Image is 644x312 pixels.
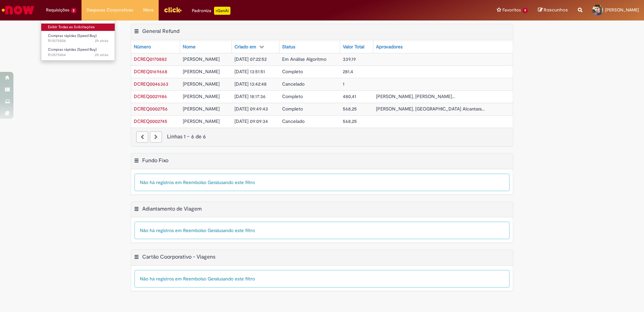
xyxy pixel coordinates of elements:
[282,44,295,50] div: Status
[218,227,255,233] span: usando este filtro
[234,93,266,99] span: [DATE] 18:17:36
[134,44,151,50] div: Número
[343,93,356,99] span: 480,41
[134,93,167,99] span: DCREQ0021986
[164,5,182,15] img: click_logo_yellow_360x200.png
[46,7,69,13] span: Requisições
[134,56,167,62] a: Abrir Registro: DCREQ0170882
[183,69,220,75] span: [PERSON_NAME]
[143,7,154,13] span: More
[134,254,139,262] button: Cartão Coorporativo - Viagens Menu de contexto
[214,7,230,15] p: +GenAi
[136,133,508,141] div: Linhas 1 − 6 de 6
[135,174,509,191] div: Não há registros em Reembolso Geral
[71,8,76,13] span: 2
[142,28,179,35] h2: General Refund
[95,52,108,57] time: 29/09/2025 09:47:54
[282,93,303,99] span: Completo
[192,7,230,15] div: Padroniza
[134,106,168,112] span: DCREQ0002756
[343,118,357,124] span: 568,25
[41,20,115,61] ul: Requisições
[343,44,364,50] div: Valor Total
[234,118,268,124] span: [DATE] 09:09:34
[183,44,196,50] div: Nome
[134,69,167,75] span: DCREQ0169668
[48,52,108,58] span: R13575454
[343,69,353,75] span: 281,4
[134,69,167,75] a: Abrir Registro: DCREQ0169668
[95,38,108,43] span: 2h atrás
[282,56,326,62] span: Em Análise Algoritmo
[95,38,108,43] time: 29/09/2025 09:55:55
[134,106,168,112] a: Abrir Registro: DCREQ0002756
[376,44,402,50] div: Aprovadores
[544,7,568,13] span: Rascunhos
[234,81,267,87] span: [DATE] 13:42:48
[282,118,305,124] span: Cancelado
[183,81,220,87] span: [PERSON_NAME]
[183,118,220,124] span: [PERSON_NAME]
[376,106,485,112] span: [PERSON_NAME], [GEOGRAPHIC_DATA] Alcantara...
[95,52,108,57] span: 2h atrás
[134,118,167,124] a: Abrir Registro: DCREQ0002745
[282,81,305,87] span: Cancelado
[134,28,139,37] button: General Refund Menu de contexto
[376,93,455,99] span: [PERSON_NAME], [PERSON_NAME]...
[282,69,303,75] span: Completo
[183,56,220,62] span: [PERSON_NAME]
[538,7,568,13] a: Rascunhos
[282,106,303,112] span: Completo
[343,56,356,62] span: 339,19
[234,56,267,62] span: [DATE] 07:22:52
[131,128,513,146] nav: paginação
[48,47,97,52] span: Compras rápidas (Speed Buy)
[343,81,344,87] span: 1
[343,106,357,112] span: 568,25
[87,7,133,13] span: Despesas Corporativas
[135,222,509,239] div: Não há registros em Reembolso Geral
[234,69,265,75] span: [DATE] 13:51:51
[142,157,168,164] h2: Fundo Fixo
[135,270,509,287] div: Não há registros em Reembolso Geral
[234,106,268,112] span: [DATE] 09:49:43
[134,93,167,99] a: Abrir Registro: DCREQ0021986
[234,44,256,50] div: Criado em
[134,81,168,87] a: Abrir Registro: DCREQ0046363
[134,81,168,87] span: DCREQ0046363
[218,276,255,282] span: usando este filtro
[48,33,97,38] span: Compras rápidas (Speed Buy)
[522,8,528,13] span: 9
[41,32,115,45] a: Aberto R13575504 : Compras rápidas (Speed Buy)
[134,118,167,124] span: DCREQ0002745
[134,157,139,166] button: Fundo Fixo Menu de contexto
[41,24,115,31] a: Exibir Todas as Solicitações
[142,254,215,261] h2: Cartão Coorporativo - Viagens
[183,93,220,99] span: [PERSON_NAME]
[502,7,521,13] span: Favoritos
[134,56,167,62] span: DCREQ0170882
[41,46,115,58] a: Aberto R13575454 : Compras rápidas (Speed Buy)
[142,206,202,212] h2: Adiantamento de Viagem
[1,3,35,17] img: ServiceNow
[134,206,139,214] button: Adiantamento de Viagem Menu de contexto
[218,179,255,185] span: usando este filtro
[605,7,639,13] span: [PERSON_NAME]
[48,38,108,44] span: R13575504
[183,106,220,112] span: [PERSON_NAME]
